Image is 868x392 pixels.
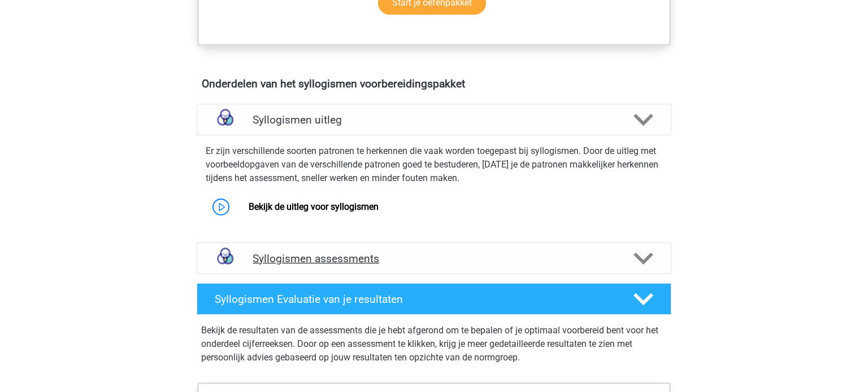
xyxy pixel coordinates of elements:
[253,252,615,265] h4: Syllogismen assessments
[215,293,615,306] h4: Syllogismen Evaluatie van je resultaten
[192,104,676,135] a: uitleg Syllogismen uitleg
[249,201,379,212] a: Bekijk de uitleg voor syllogismen
[192,243,676,274] a: assessments Syllogismen assessments
[201,324,667,364] p: Bekijk de resultaten van de assessments die je hebt afgerond om te bepalen of je optimaal voorber...
[192,283,676,315] a: Syllogismen Evaluatie van je resultaten
[211,244,240,273] img: syllogismen assessments
[206,144,662,185] p: Er zijn verschillende soorten patronen te herkennen die vaak worden toegepast bij syllogismen. Do...
[202,77,666,90] h4: Onderdelen van het syllogismen voorbereidingspakket
[253,113,615,126] h4: Syllogismen uitleg
[211,105,240,134] img: syllogismen uitleg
